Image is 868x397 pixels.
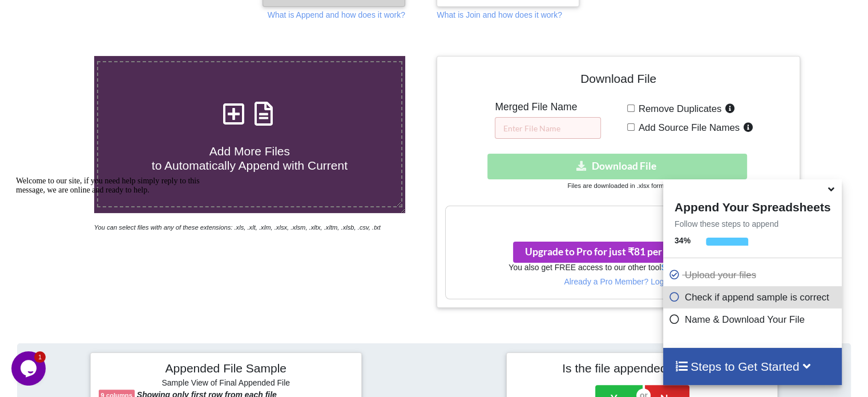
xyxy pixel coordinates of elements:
p: Already a Pro Member? Log In [446,276,790,287]
span: Add Source File Names [635,122,740,133]
p: Upload your files [669,268,839,282]
h3: Your files are more than 1 MB [446,212,790,224]
h6: Sample View of Final Appended File [99,378,353,390]
input: Enter File Name [495,117,601,139]
p: What is Join and how does it work? [437,9,562,21]
b: 34 % [675,236,691,245]
p: Check if append sample is correct [669,290,839,304]
button: Upgrade to Pro for just ₹81 per monthsmile [513,242,722,263]
p: Follow these steps to append [663,218,842,230]
div: Welcome to our site, if you need help simply reply to this message, we are online and ready to help. [5,5,210,23]
span: Remove Duplicates [635,103,722,114]
span: Welcome to our site, if you need help simply reply to this message, we are online and ready to help. [5,5,188,22]
h4: Download File [445,65,791,97]
h4: Appended File Sample [99,361,353,377]
iframe: chat widget [11,172,217,346]
span: Add More Files to Automatically Append with Current [152,145,348,172]
span: Upgrade to Pro for just ₹81 per month [525,246,710,258]
h4: Append Your Spreadsheets [663,197,842,214]
h6: You also get FREE access to our other tool [446,263,790,272]
a: Split Spreadsheets [661,263,728,272]
h4: Is the file appended correctly? [515,361,769,375]
p: Name & Download Your File [669,312,839,327]
p: What is Append and how does it work? [268,9,405,21]
i: You can select files with any of these extensions: .xls, .xlt, .xlm, .xlsx, .xlsm, .xltx, .xltm, ... [94,224,381,231]
h4: Steps to Get Started [675,359,830,374]
iframe: chat widget [11,351,48,386]
small: Files are downloaded in .xlsx format [567,182,669,189]
h5: Merged File Name [495,101,601,113]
